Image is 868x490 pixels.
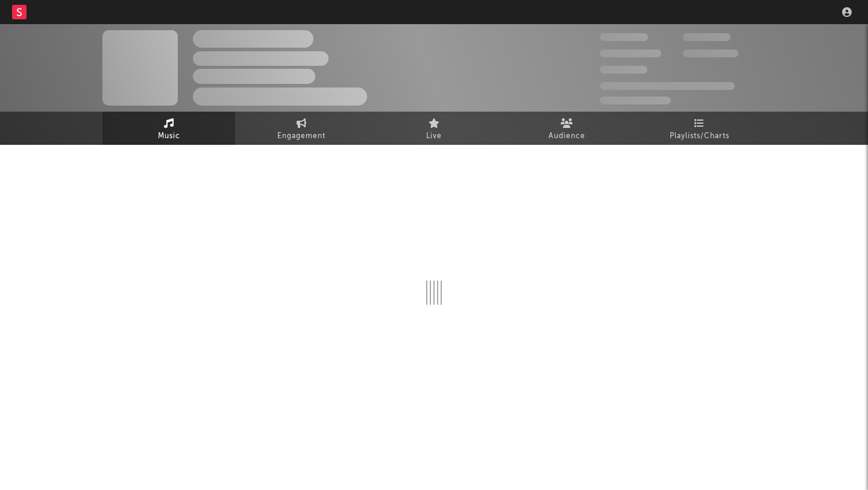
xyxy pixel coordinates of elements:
span: Jump Score: 85.0 [600,97,671,104]
span: Engagement [277,129,325,144]
a: Playlists/Charts [633,112,766,145]
span: Music [158,129,180,144]
span: 1,000,000 [683,49,738,57]
span: 100,000 [683,33,731,41]
a: Live [368,112,500,145]
a: Music [102,112,235,145]
span: 50,000,000 Monthly Listeners [600,82,735,90]
span: 100,000 [600,66,647,74]
span: Live [426,129,442,144]
span: 50,000,000 [600,49,661,57]
span: 300,000 [600,33,648,41]
a: Engagement [235,112,368,145]
a: Audience [500,112,633,145]
span: Audience [549,129,585,144]
span: Playlists/Charts [670,129,729,144]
